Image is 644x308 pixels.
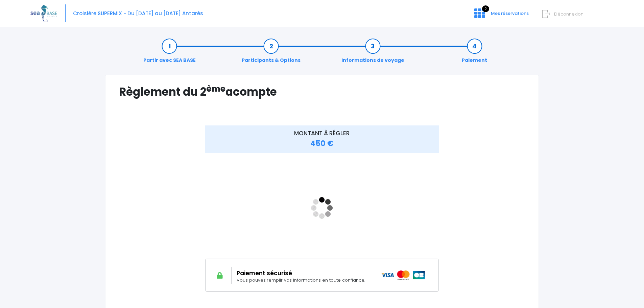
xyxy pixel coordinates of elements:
span: MONTANT À RÉGLER [294,129,350,137]
h2: Paiement sécurisé [237,270,371,277]
a: Participants & Options [238,43,304,64]
iframe: <!-- //required --> [205,157,439,259]
sup: ème [206,83,225,95]
a: Paiement [458,43,491,64]
span: 450 € [310,138,334,149]
img: icons_paiement_securise@2x.png [381,270,426,280]
h1: Règlement du 2 acompte [119,85,525,98]
span: Croisière SUPERMIX - Du [DATE] au [DATE] Antarès [73,10,203,17]
a: 2 Mes réservations [469,13,533,19]
span: Vous pouvez remplir vos informations en toute confiance. [237,277,365,283]
a: Informations de voyage [338,43,408,64]
span: Mes réservations [491,10,529,17]
a: Partir avec SEA BASE [140,43,199,64]
span: 2 [482,5,489,12]
span: Déconnexion [554,11,583,17]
